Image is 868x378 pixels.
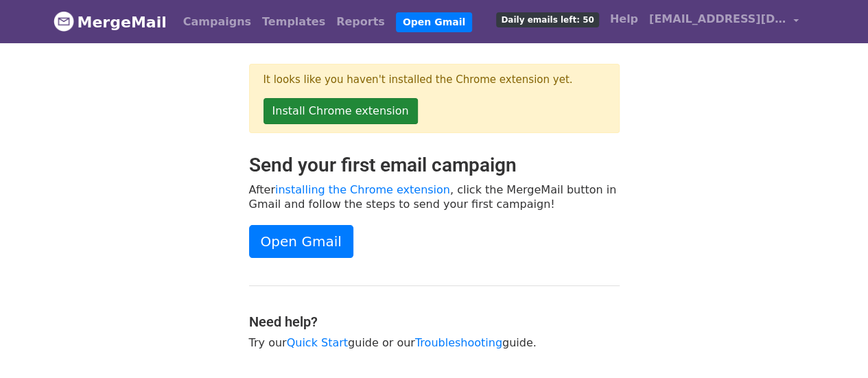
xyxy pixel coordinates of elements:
[249,182,620,211] p: After , click the MergeMail button in Gmail and follow the steps to send your first campaign!
[649,11,786,27] span: [EMAIL_ADDRESS][DOMAIN_NAME]
[287,336,348,349] a: Quick Start
[249,154,620,177] h2: Send your first email campaign
[331,8,390,36] a: Reports
[54,11,74,32] img: MergeMail logo
[54,8,167,36] a: MergeMail
[249,335,620,350] p: Try our guide or our guide.
[605,5,644,33] a: Help
[178,8,257,36] a: Campaigns
[263,73,605,87] p: It looks like you haven't installed the Chrome extension yet.
[249,225,353,258] a: Open Gmail
[491,5,604,33] a: Daily emails left: 50
[249,314,620,330] h4: Need help?
[396,12,472,32] a: Open Gmail
[799,312,868,378] iframe: Chat Widget
[496,12,598,27] span: Daily emails left: 50
[263,98,418,124] a: Install Chrome extension
[644,5,804,38] a: [EMAIL_ADDRESS][DOMAIN_NAME]
[415,336,502,349] a: Troubleshooting
[275,183,450,196] a: installing the Chrome extension
[257,8,331,36] a: Templates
